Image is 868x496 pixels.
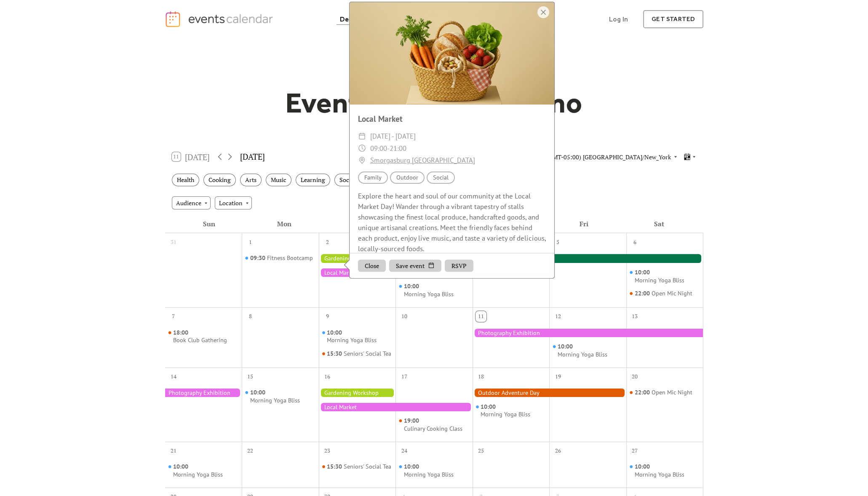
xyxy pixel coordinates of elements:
a: Demo [337,13,363,25]
a: home [165,11,276,28]
a: get started [643,10,703,28]
div: Demo [340,17,359,21]
h1: Events Calendar Demo [272,86,596,120]
a: Log In [601,10,636,28]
